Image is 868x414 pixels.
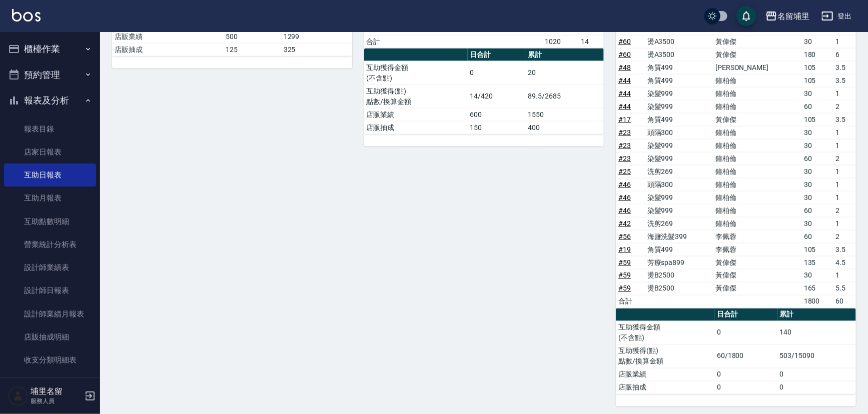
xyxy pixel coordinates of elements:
[364,35,397,48] td: 合計
[833,269,856,282] td: 1
[645,282,713,295] td: 燙B2500
[713,256,801,269] td: 黃偉傑
[777,321,856,344] td: 140
[616,368,714,381] td: 店販業績
[833,100,856,113] td: 2
[645,87,713,100] td: 染髮999
[618,63,631,71] a: #48
[801,35,833,48] td: 30
[112,43,223,56] td: 店販抽成
[713,243,801,256] td: 李佩蓉
[714,321,777,344] td: 0
[777,344,856,368] td: 503/15090
[618,141,631,149] a: #23
[833,48,856,61] td: 6
[645,230,713,243] td: 海鹽洗髮399
[616,381,714,394] td: 店販抽成
[645,113,713,126] td: 角質499
[713,87,801,100] td: 鐘柏倫
[833,87,856,100] td: 1
[525,61,604,84] td: 20
[4,140,96,163] a: 店家日報表
[713,48,801,61] td: 黃偉傑
[618,76,631,84] a: #44
[761,6,813,26] button: 名留埔里
[542,35,578,48] td: 1020
[833,256,856,269] td: 4.5
[645,204,713,217] td: 染髮999
[468,48,526,61] th: 日合計
[618,180,631,188] a: #46
[801,256,833,269] td: 135
[777,308,856,321] th: 累計
[713,165,801,178] td: 鐘柏倫
[801,191,833,204] td: 30
[645,256,713,269] td: 芳療spa899
[713,126,801,139] td: 鐘柏倫
[645,74,713,87] td: 角質499
[618,37,631,45] a: #60
[4,87,96,113] button: 報表及分析
[645,61,713,74] td: 角質499
[4,36,96,62] button: 櫃檯作業
[618,50,631,58] a: #60
[616,308,856,394] table: a dense table
[833,191,856,204] td: 1
[713,204,801,217] td: 鐘柏倫
[801,217,833,230] td: 30
[364,121,468,134] td: 店販抽成
[645,269,713,282] td: 燙B2500
[578,35,604,48] td: 14
[833,217,856,230] td: 1
[618,89,631,97] a: #44
[833,139,856,152] td: 1
[12,9,41,21] img: Logo
[801,61,833,74] td: 105
[713,191,801,204] td: 鐘柏倫
[4,210,96,233] a: 互助點數明細
[833,230,856,243] td: 2
[618,128,631,136] a: #23
[645,152,713,165] td: 染髮999
[801,152,833,165] td: 60
[801,87,833,100] td: 30
[801,282,833,295] td: 165
[833,152,856,165] td: 2
[645,165,713,178] td: 洗剪269
[223,43,281,56] td: 125
[801,74,833,87] td: 105
[801,139,833,152] td: 30
[833,113,856,126] td: 3.5
[618,245,631,253] a: #19
[777,381,856,394] td: 0
[618,102,631,110] a: #44
[525,84,604,108] td: 89.5/2685
[801,126,833,139] td: 30
[364,108,468,121] td: 店販業績
[525,121,604,134] td: 400
[618,24,631,32] a: #57
[833,74,856,87] td: 3.5
[817,7,856,25] button: 登出
[525,108,604,121] td: 1550
[801,230,833,243] td: 60
[833,35,856,48] td: 1
[618,154,631,162] a: #23
[618,206,631,214] a: #46
[364,48,604,134] table: a dense table
[645,191,713,204] td: 染髮999
[645,178,713,191] td: 頭隔300
[468,61,526,84] td: 0
[714,381,777,394] td: 0
[714,368,777,381] td: 0
[618,284,631,292] a: #59
[713,217,801,230] td: 鐘柏倫
[4,256,96,279] a: 設計師業績表
[645,139,713,152] td: 染髮999
[713,35,801,48] td: 黃偉傑
[714,344,777,368] td: 60/1800
[618,193,631,201] a: #46
[645,243,713,256] td: 角質499
[525,48,604,61] th: 累計
[618,115,631,123] a: #17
